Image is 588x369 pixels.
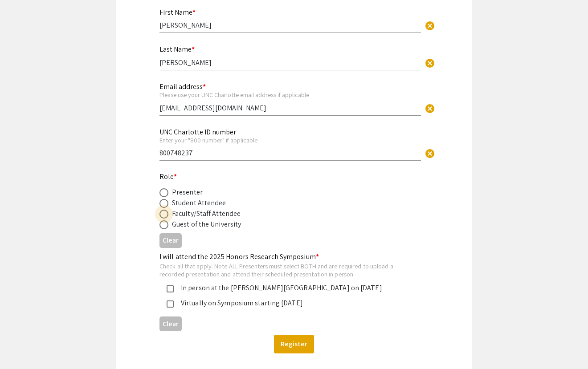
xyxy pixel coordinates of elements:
button: Register [274,335,314,353]
div: Student Attendee [172,198,226,208]
input: Type Here [159,148,421,158]
span: cancel [425,148,435,159]
mat-label: I will attend the 2025 Honors Research Symposium [159,252,319,261]
mat-label: UNC Charlotte ID number [159,127,236,137]
mat-label: Role [159,172,177,181]
span: cancel [425,103,435,114]
button: Clear [421,144,439,162]
input: Type Here [159,58,421,67]
button: Clear [421,99,439,117]
input: Type Here [159,103,421,113]
div: Please use your UNC Charlotte email address if applicable [159,91,421,99]
button: Clear [159,316,182,331]
span: cancel [425,58,435,69]
span: cancel [425,20,435,31]
div: Enter your "800 number" if applicable [159,136,421,144]
input: Type Here [159,20,421,30]
div: Virtually on Symposium starting [DATE] [174,298,407,308]
div: In person at the [PERSON_NAME][GEOGRAPHIC_DATA] on [DATE] [174,283,407,293]
button: Clear [159,233,182,248]
div: Check all that apply. Note ALL Presenters must select BOTH and are required to upload a recorded ... [159,262,414,278]
mat-label: Email address [159,82,206,91]
div: Guest of the University [172,219,241,230]
button: Clear [421,16,439,34]
div: Faculty/Staff Attendee [172,208,241,219]
iframe: Chat [7,329,38,362]
div: Presenter [172,187,203,198]
button: Clear [421,54,439,72]
mat-label: Last Name [159,45,195,54]
mat-label: First Name [159,8,196,17]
